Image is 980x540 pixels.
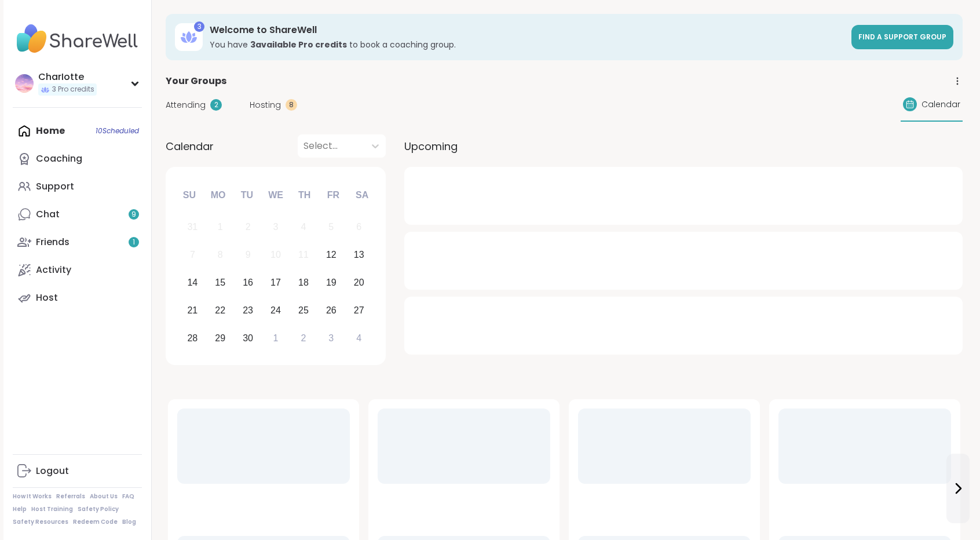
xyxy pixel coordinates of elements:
a: About Us [90,492,118,501]
a: FAQ [122,492,134,501]
span: Calendar [922,98,960,111]
span: 1 [133,238,135,247]
div: 15 [215,275,225,290]
div: Not available Saturday, September 6th, 2025 [346,215,371,240]
div: Not available Tuesday, September 9th, 2025 [236,243,261,268]
span: 3 Pro credits [52,85,94,94]
div: 29 [215,330,225,346]
div: Choose Sunday, September 28th, 2025 [180,326,205,351]
div: 25 [298,302,309,318]
div: Support [36,180,74,193]
div: 13 [354,247,364,262]
div: 19 [326,275,337,290]
a: Host Training [31,505,73,513]
img: ShareWell Nav Logo [13,19,142,59]
div: Choose Friday, September 26th, 2025 [319,298,343,323]
div: 1 [218,219,223,235]
div: Choose Thursday, September 18th, 2025 [291,271,316,295]
span: Your Groups [166,74,226,88]
span: Find a support group [858,32,946,42]
span: Hosting [250,99,281,111]
div: Choose Saturday, September 13th, 2025 [346,243,371,268]
div: Choose Monday, September 15th, 2025 [208,271,233,295]
div: 1 [273,330,279,346]
a: Friends1 [13,228,142,256]
div: Mo [205,183,231,208]
div: 27 [354,302,364,318]
div: Choose Saturday, October 4th, 2025 [346,326,371,351]
div: month 2025-09 [178,213,372,352]
a: Blog [122,518,136,526]
div: 2 [301,330,306,346]
div: Host [36,291,58,304]
div: 11 [298,247,309,262]
div: 24 [270,302,281,318]
div: Choose Wednesday, September 24th, 2025 [264,298,288,323]
div: 2 [210,99,222,111]
div: Choose Saturday, September 20th, 2025 [346,271,371,295]
div: 14 [187,275,198,290]
div: 3 [328,330,334,346]
div: 23 [243,302,253,318]
span: Calendar [166,138,214,154]
div: Activity [36,264,71,276]
div: Choose Monday, September 22nd, 2025 [208,298,233,323]
div: 22 [215,302,225,318]
div: 8 [286,99,297,111]
a: Support [13,173,142,200]
a: Referrals [56,492,85,501]
div: 5 [328,219,334,235]
div: 6 [356,219,361,235]
a: Find a support group [851,25,953,49]
div: Choose Thursday, October 2nd, 2025 [291,326,316,351]
div: Not available Monday, September 8th, 2025 [208,243,233,268]
div: 18 [298,275,309,290]
div: 3 [194,21,204,32]
a: How It Works [13,492,52,501]
div: Chat [36,208,60,221]
div: Choose Tuesday, September 16th, 2025 [236,271,261,295]
a: Coaching [13,145,142,173]
div: Not available Thursday, September 4th, 2025 [291,215,316,240]
div: Choose Friday, October 3rd, 2025 [319,326,343,351]
div: 16 [243,275,253,290]
div: We [263,183,288,208]
div: 3 [273,219,279,235]
div: Choose Tuesday, September 23rd, 2025 [236,298,261,323]
a: Help [13,505,27,513]
a: Activity [13,256,142,284]
div: Not available Tuesday, September 2nd, 2025 [236,215,261,240]
div: Choose Friday, September 19th, 2025 [319,271,343,295]
div: Not available Wednesday, September 10th, 2025 [264,243,288,268]
div: Coaching [36,152,82,165]
div: 26 [326,302,337,318]
span: Upcoming [404,138,458,154]
div: Not available Thursday, September 11th, 2025 [291,243,316,268]
div: Logout [36,465,69,477]
div: Not available Wednesday, September 3rd, 2025 [264,215,288,240]
div: 10 [270,247,281,262]
div: Th [292,183,317,208]
a: Safety Resources [13,518,68,526]
a: Host [13,284,142,312]
span: 9 [131,210,136,220]
div: Sa [349,183,375,208]
div: Choose Sunday, September 14th, 2025 [180,271,205,295]
div: 4 [356,330,361,346]
div: Su [177,183,202,208]
div: Choose Monday, September 29th, 2025 [208,326,233,351]
div: Choose Wednesday, September 17th, 2025 [264,271,288,295]
a: Logout [13,457,142,485]
div: 8 [218,247,223,262]
div: 21 [187,302,198,318]
b: 3 available Pro credit s [250,39,347,50]
div: 7 [190,247,195,262]
div: Not available Sunday, September 7th, 2025 [180,243,205,268]
div: Fr [320,183,346,208]
div: 30 [243,330,253,346]
div: 12 [326,247,337,262]
div: Choose Thursday, September 25th, 2025 [291,298,316,323]
span: Attending [166,99,206,111]
div: Choose Friday, September 12th, 2025 [319,243,343,268]
div: 4 [301,219,306,235]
